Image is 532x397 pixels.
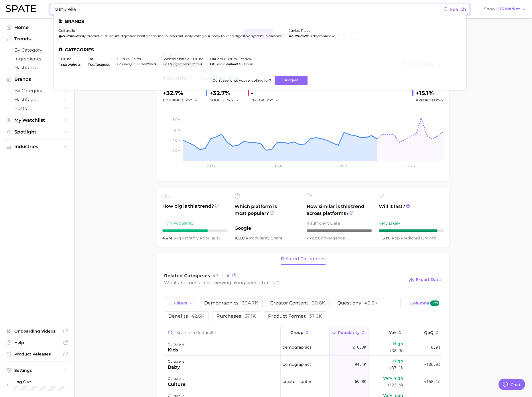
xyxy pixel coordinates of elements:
a: Hashtags [5,63,70,72]
span: Settings [14,368,60,373]
div: Very Likely [379,220,444,227]
span: by Category [14,47,60,53]
span: # [88,62,90,66]
a: Home [5,23,70,32]
button: QoQ [405,327,442,338]
div: TIKTOK [251,97,283,104]
button: group [281,327,329,338]
span: Log Out [14,379,69,384]
span: Google [235,225,300,232]
div: - [251,89,283,98]
span: predicted growth [392,235,436,241]
div: – / 10 [307,229,372,232]
tspan: 2025 [340,164,348,168]
span: 49 [212,273,218,278]
span: ats [76,62,81,66]
span: Spotlight [14,129,60,135]
tspan: 2026 [406,164,415,168]
img: SPATE [6,5,36,12]
div: 7 / 10 [162,229,228,232]
span: Related Categories [164,273,210,278]
span: 4.4m [162,235,173,241]
span: festival [215,62,226,66]
button: Filters [164,298,196,308]
span: fr [117,62,122,66]
tspan: 2024 [273,164,282,168]
span: de harlem [238,62,253,66]
div: culture [168,381,186,388]
span: Posts [14,106,60,111]
span: 210.3k [352,344,366,351]
a: Help [5,338,70,347]
a: Hashtags [5,95,70,104]
div: culturelle [168,358,184,365]
span: daily probiotic, 30 count digestive health capsules | works naturally with your body to keep dige... [78,34,282,38]
span: +38.9% [389,347,403,354]
span: popularity share [249,235,282,241]
span: 90.8k [312,300,325,306]
span: +37.1% [389,364,403,371]
button: culturellebabydemographics94.4kHigh+37.1%-100.0% [164,356,442,373]
button: culturellekidsdemographics210.3kHigh+38.9%-10.9% [164,339,442,356]
div: combined [163,97,202,104]
a: juvia's place [289,28,310,33]
span: Hashtags [14,65,60,70]
div: +32.7% [163,89,202,98]
span: Ingredients [14,56,60,62]
span: demographics [283,344,312,351]
span: Very high [383,375,403,382]
div: What are consumers viewing alongside ? [164,279,405,286]
span: US Market [498,7,520,11]
span: +168.1% [424,378,440,385]
span: # [289,34,291,38]
tspan: 2023 [207,164,215,168]
a: Spotlight [5,127,70,136]
a: Log out. Currently logged in with e-mail lynne.stewart@mpgllc.com. [5,378,70,392]
span: Hashtags [14,97,60,102]
span: +122.6% [387,382,403,388]
span: How similar is this trend across platforms? [307,203,372,217]
span: YoY [389,330,396,335]
div: GOOGLE [210,97,243,104]
button: Popularity [330,327,369,338]
span: Home [14,25,60,30]
li: Brands [58,19,462,24]
button: YoY [267,97,279,104]
button: Export Data [407,276,442,284]
em: culturels [143,62,156,66]
div: culturelle [168,341,184,348]
span: Filters [174,301,187,306]
div: +32.7% [210,89,243,98]
span: convergence [309,235,345,241]
a: harlem cultural festival [210,57,252,61]
span: 46.6k [364,300,378,306]
abbr: average [173,235,182,241]
input: Search here for a brand, industry, or ingredient [54,4,444,14]
em: culture2li [291,34,307,38]
button: Trends [5,35,70,43]
span: fr [163,62,168,66]
span: demographics [204,301,258,305]
span: quideyeshadow [307,34,335,38]
em: culturale [61,62,76,66]
span: culturelle [255,280,276,285]
a: My Watchlist [5,116,70,125]
span: High [393,340,403,347]
span: +15.1% [379,235,392,241]
li: Categories [58,47,462,52]
span: How big is this trend? [162,203,228,217]
span: monthly popularity [173,235,220,241]
span: fr [210,62,215,66]
a: by Category [5,46,70,54]
span: changements [122,62,143,66]
a: culture [58,57,71,61]
span: Will it last? [379,203,444,217]
span: Export Data [416,277,441,282]
a: eat [88,57,93,61]
span: purchases [216,314,256,319]
span: Show [484,7,496,11]
span: YoY [267,98,273,103]
span: Trends [14,36,60,42]
span: Which platform is most popular? [235,203,300,222]
span: 94.4k [355,361,366,368]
